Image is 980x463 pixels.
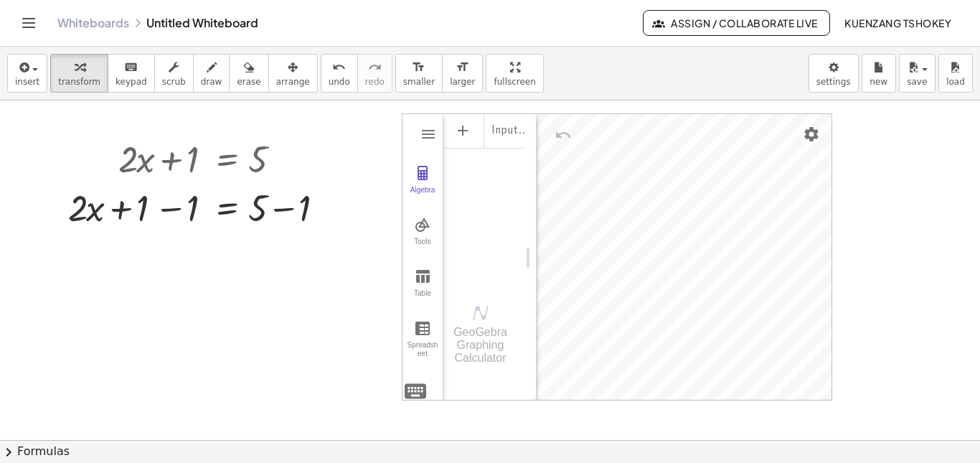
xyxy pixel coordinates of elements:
[108,54,155,93] button: keyboardkeypad
[443,113,525,284] div: Algebra
[870,77,887,87] span: new
[494,77,535,87] span: fullscreen
[907,77,927,87] span: save
[50,54,108,93] button: transform
[809,54,859,93] button: settings
[442,54,483,93] button: format_sizelarger
[405,238,440,258] div: Tools
[402,378,428,404] img: svg+xml;base64,PHN2ZyB4bWxucz0iaHR0cDovL3d3dy53My5vcmcvMjAwMC9zdmciIHdpZHRoPSIyNCIgaGVpZ2h0PSIyNC...
[124,59,138,76] i: keyboard
[456,59,469,76] i: format_size
[405,289,440,309] div: Table
[938,54,973,93] button: load
[58,77,100,87] span: transform
[403,77,435,87] span: smaller
[643,10,830,36] button: Assign / Collaborate Live
[116,77,147,87] span: keypad
[395,54,443,93] button: format_sizesmaller
[237,77,260,87] span: erase
[550,122,576,148] button: Undo
[486,54,543,93] button: fullscreen
[201,77,222,87] span: draw
[329,77,350,87] span: undo
[332,59,346,76] i: undo
[268,54,318,93] button: arrange
[405,186,440,206] div: Algebra
[154,54,194,93] button: scrub
[844,17,951,29] span: Kuenzang Tshokey
[402,113,832,401] div: Graphing Calculator
[57,16,129,30] a: Whiteboards
[816,77,851,87] span: settings
[321,54,358,93] button: undoundo
[833,10,963,36] button: Kuenzang Tshokey
[229,54,268,93] button: erase
[899,54,936,93] button: save
[537,114,831,401] canvas: Graphics View 1
[15,77,39,87] span: insert
[472,304,489,322] img: svg+xml;base64,PHN2ZyB4bWxucz0iaHR0cDovL3d3dy53My5vcmcvMjAwMC9zdmciIHhtbG5zOnhsaW5rPSJodHRwOi8vd3...
[946,77,965,87] span: load
[365,77,385,87] span: redo
[655,17,818,29] span: Assign / Collaborate Live
[420,126,437,143] img: Main Menu
[162,77,186,87] span: scrub
[491,119,529,142] div: Input…
[446,113,480,148] button: Add Item
[798,121,824,147] button: Settings
[443,326,518,365] div: GeoGebra Graphing Calculator
[405,341,440,361] div: Spreadsheet
[357,54,392,93] button: redoredo
[368,59,382,76] i: redo
[17,11,40,34] button: Toggle navigation
[862,54,896,93] button: new
[7,54,47,93] button: insert
[276,77,310,87] span: arrange
[412,59,425,76] i: format_size
[450,77,475,87] span: larger
[193,54,230,93] button: draw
